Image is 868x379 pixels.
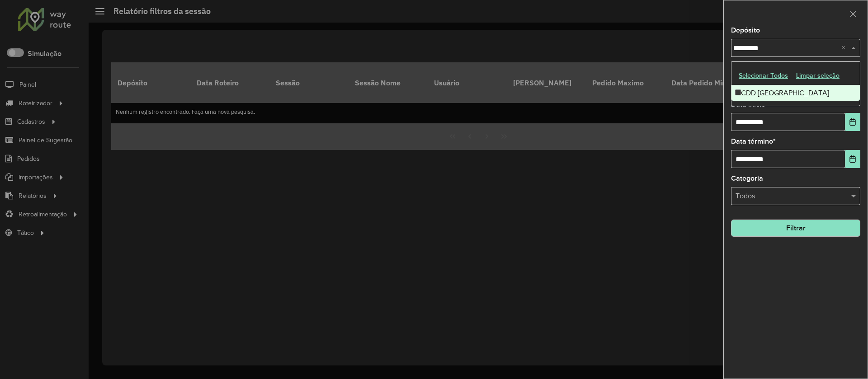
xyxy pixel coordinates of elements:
[731,173,763,184] label: Categoria
[735,69,792,83] button: Selecionar Todos
[792,69,844,83] button: Limpar seleção
[731,25,760,36] label: Depósito
[731,136,776,147] label: Data término
[731,61,860,106] ng-dropdown-panel: Options list
[845,113,860,131] button: Choose Date
[845,150,860,168] button: Choose Date
[731,85,860,101] div: CDD [GEOGRAPHIC_DATA]
[731,220,860,237] button: Filtrar
[841,42,849,53] span: Clear all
